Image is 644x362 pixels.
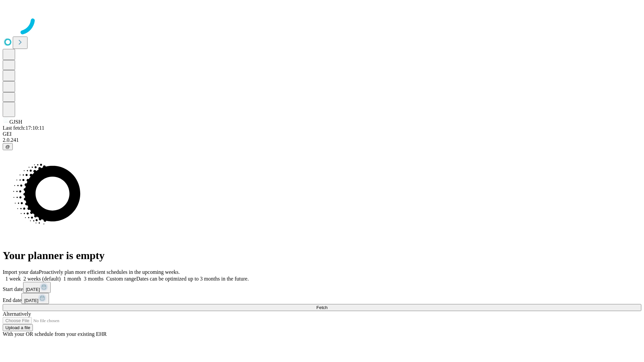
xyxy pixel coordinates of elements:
[106,276,136,282] span: Custom range
[3,269,39,275] span: Import your data
[3,125,44,131] span: Last fetch: 17:10:11
[63,276,81,282] span: 1 month
[3,304,641,311] button: Fetch
[3,311,31,317] span: Alternatively
[3,331,107,337] span: With your OR schedule from your existing EHR
[23,282,51,293] button: [DATE]
[3,282,641,293] div: Start date
[3,131,641,137] div: GEI
[3,143,13,150] button: @
[84,276,104,282] span: 3 months
[3,293,641,304] div: End date
[5,276,21,282] span: 1 week
[23,276,61,282] span: 2 weeks (default)
[136,276,249,282] span: Dates can be optimized up to 3 months in the future.
[3,249,641,262] h1: Your planner is empty
[9,119,22,125] span: GJSH
[24,298,38,303] span: [DATE]
[26,287,40,292] span: [DATE]
[21,293,49,304] button: [DATE]
[5,144,10,149] span: @
[3,137,641,143] div: 2.0.241
[39,269,180,275] span: Proactively plan more efficient schedules in the upcoming weeks.
[3,324,33,331] button: Upload a file
[316,305,327,310] span: Fetch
